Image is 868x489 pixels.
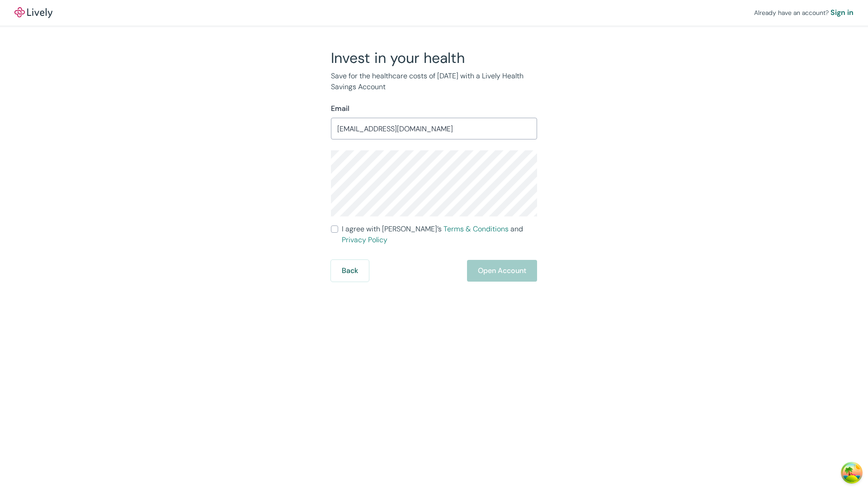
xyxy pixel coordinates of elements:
label: Email [331,103,349,114]
button: Open Tanstack query devtools [843,464,861,482]
h2: Invest in your health [331,49,537,67]
p: Save for the healthcare costs of [DATE] with a Lively Health Savings Account [331,71,537,92]
button: Back [331,260,369,282]
a: Privacy Policy [342,235,387,244]
img: Lively [14,7,52,18]
a: LivelyLively [14,7,52,18]
span: I agree with [PERSON_NAME]’s and [342,224,537,245]
a: Sign in [830,7,854,18]
a: Terms & Conditions [443,224,509,234]
div: Already have an account? [754,7,854,18]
